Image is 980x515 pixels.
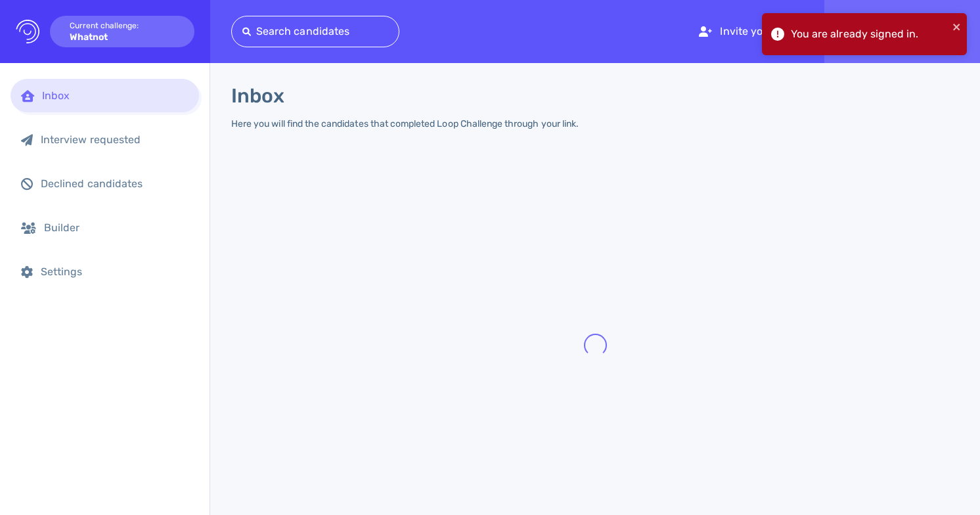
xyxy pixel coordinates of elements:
[791,26,948,42] div: You are already signed in.
[41,133,189,146] div: Interview requested
[42,89,189,102] div: Inbox
[952,18,962,34] button: close
[231,118,579,129] div: Here you will find the candidates that completed Loop Challenge through your link.
[41,177,189,190] div: Declined candidates
[231,84,284,108] h1: Inbox
[41,265,189,278] div: Settings
[44,221,189,234] div: Builder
